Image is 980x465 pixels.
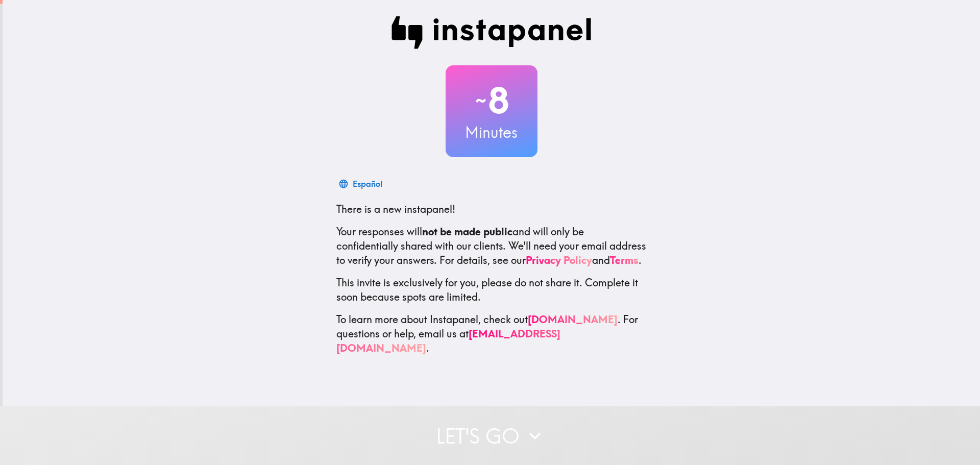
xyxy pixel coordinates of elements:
p: Your responses will and will only be confidentially shared with our clients. We'll need your emai... [336,225,647,267]
a: [DOMAIN_NAME] [528,313,618,326]
span: There is a new instapanel! [336,203,455,215]
div: Español [353,177,382,191]
b: not be made public [422,225,512,238]
a: Privacy Policy [526,254,592,266]
p: To learn more about Instapanel, check out . For questions or help, email us at . [336,312,647,355]
img: Instapanel [391,16,592,49]
button: Español [336,174,386,194]
p: This invite is exclusively for you, please do not share it. Complete it soon because spots are li... [336,276,647,304]
a: [EMAIL_ADDRESS][DOMAIN_NAME] [336,327,560,354]
h3: Minutes [446,121,537,143]
a: Terms [610,254,639,266]
span: ~ [474,85,488,116]
h2: 8 [446,80,537,121]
